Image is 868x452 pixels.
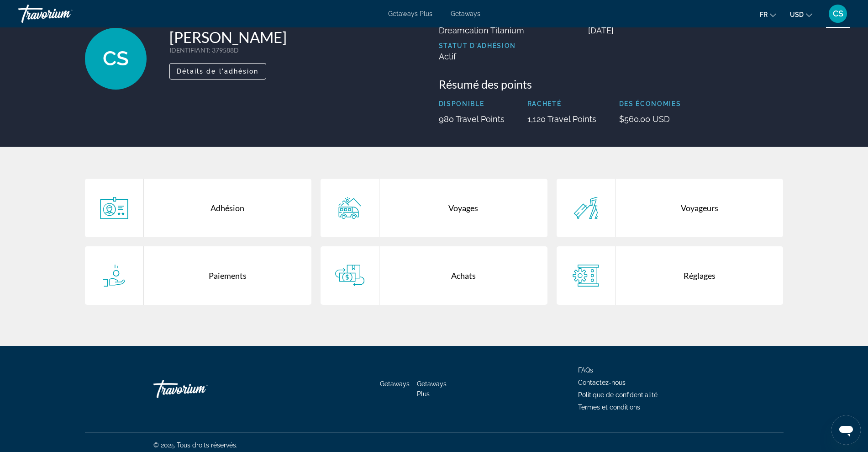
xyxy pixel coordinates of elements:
[439,77,784,91] h3: Résumé des points
[557,246,784,305] a: Réglages
[380,380,410,388] a: Getaways
[144,246,312,305] div: Paiements
[169,63,266,80] button: Détails de l'adhésion
[321,246,547,305] a: Achats
[153,375,245,403] a: Travorium
[388,10,432,17] a: Getaways Plus
[439,26,524,35] p: Dreamcation Titanium
[833,9,843,18] span: CS
[439,100,505,107] p: Disponible
[153,441,237,449] span: © 2025 Tous droits réservés.
[578,379,626,386] a: Contactez-nous
[527,114,596,124] p: 1,120 Travel Points
[85,246,312,305] a: Paiements
[321,179,547,237] a: Voyages
[169,46,287,54] p: : 379588D
[439,52,524,61] p: Actif
[103,47,129,70] span: CS
[527,100,596,107] p: Racheté
[417,380,447,398] a: Getaways Plus
[379,246,547,305] div: Achats
[144,179,312,237] div: Adhésion
[169,46,209,54] span: IDENTIFIANT
[439,114,505,124] p: 980 Travel Points
[169,28,287,46] h1: [PERSON_NAME]
[831,415,861,445] iframe: Bouton de lancement de la fenêtre de messagerie
[169,65,266,75] a: Détails de l'adhésion
[578,391,658,399] a: Politique de confidentialité
[826,4,850,23] button: User Menu
[379,179,547,237] div: Voyages
[578,404,640,411] a: Termes et conditions
[790,11,804,18] span: USD
[18,2,110,26] a: Travorium
[439,42,524,49] p: Statut d'adhésion
[760,8,776,21] button: Change language
[615,179,784,237] div: Voyageurs
[619,114,681,124] p: $560.00 USD
[615,246,784,305] div: Réglages
[557,179,784,237] a: Voyageurs
[85,179,312,237] a: Adhésion
[619,100,681,107] p: Des économies
[790,8,812,21] button: Change currency
[578,367,593,374] a: FAQs
[177,68,259,75] span: Détails de l'adhésion
[588,26,784,35] p: [DATE]
[760,11,768,18] span: fr
[451,10,480,17] a: Getaways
